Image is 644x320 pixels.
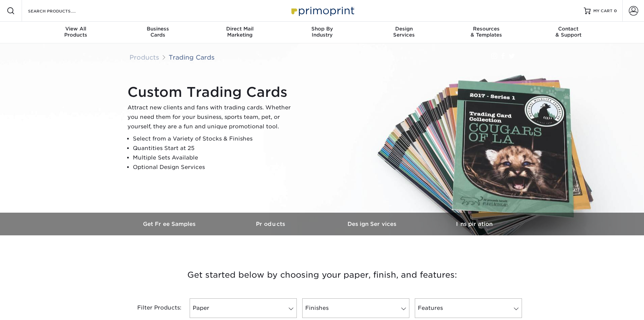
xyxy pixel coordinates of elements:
div: & Support [527,26,610,38]
span: 0 [614,8,617,13]
input: SEARCH PRODUCTS..... [27,7,93,15]
span: Resources [445,26,527,32]
a: Direct MailMarketing [199,22,281,43]
span: View All [35,26,117,32]
a: DesignServices [363,22,445,43]
li: Optional Design Services [133,163,296,172]
h3: Get started below by choosing your paper, finish, and features: [124,260,520,290]
h3: Inspiration [424,221,525,227]
span: Contact [527,26,610,32]
a: Design Services [322,213,424,235]
a: Resources& Templates [445,22,527,43]
span: Design [363,26,445,32]
div: Marketing [199,26,281,38]
a: Get Free Samples [119,213,221,235]
li: Quantities Start at 25 [133,144,296,153]
a: Shop ByIndustry [281,22,363,43]
a: View AllProducts [35,22,117,43]
a: Inspiration [424,213,525,235]
a: Finishes [302,298,409,318]
a: BusinessCards [117,22,199,43]
li: Multiple Sets Available [133,153,296,163]
h3: Get Free Samples [119,221,221,227]
a: Features [415,298,522,318]
span: MY CART [593,8,613,14]
div: Products [35,26,117,38]
p: Attract new clients and fans with trading cards. Whether you need them for your business, sports ... [127,103,296,131]
a: Paper [190,298,297,318]
div: Cards [117,26,199,38]
a: Trading Cards [169,54,215,61]
a: Products [221,213,322,235]
span: Business [117,26,199,32]
span: Direct Mail [199,26,281,32]
div: Services [363,26,445,38]
img: Primoprint [288,3,356,18]
span: Shop By [281,26,363,32]
div: Filter Products: [119,298,187,318]
a: Contact& Support [527,22,610,43]
h3: Design Services [322,221,424,227]
li: Select from a Variety of Stocks & Finishes [133,134,296,144]
div: Industry [281,26,363,38]
h3: Products [221,221,322,227]
h1: Custom Trading Cards [127,84,296,100]
a: Products [129,54,159,61]
div: & Templates [445,26,527,38]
